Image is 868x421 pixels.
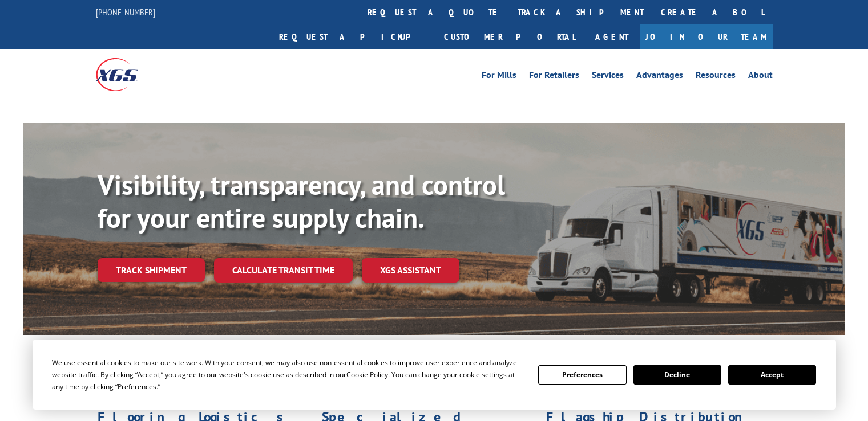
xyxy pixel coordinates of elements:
[435,24,584,49] a: Customer Portal
[728,365,816,385] button: Accept
[696,71,736,83] a: Resources
[362,258,459,283] a: XGS ASSISTANT
[33,340,836,410] div: Cookie Consent Prompt
[52,357,524,393] div: We use essential cookies to make our site work. With your consent, we may also use non-essential ...
[98,167,505,235] b: Visibility, transparency, and control for your entire supply chain.
[538,365,626,385] button: Preferences
[96,6,155,18] a: [PHONE_NUMBER]
[271,24,435,49] a: Request a pickup
[346,370,388,379] span: Cookie Policy
[640,24,773,49] a: Join Our Team
[214,258,353,283] a: Calculate transit time
[633,365,721,385] button: Decline
[592,71,624,83] a: Services
[529,71,579,83] a: For Retailers
[118,382,156,391] span: Preferences
[98,258,205,282] a: Track shipment
[584,24,640,49] a: Agent
[482,71,516,83] a: For Mills
[748,71,773,83] a: About
[636,71,683,83] a: Advantages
